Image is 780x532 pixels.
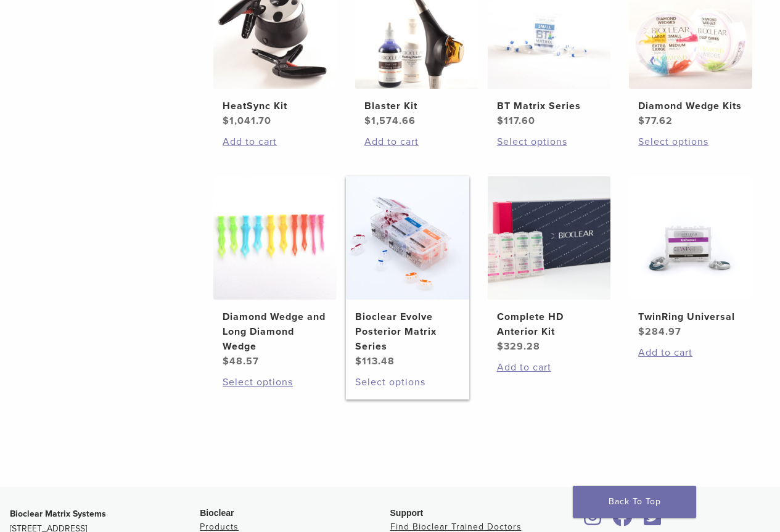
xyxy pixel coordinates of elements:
a: Find Bioclear Trained Doctors [390,522,522,532]
h2: BT Matrix Series [497,99,602,113]
a: Back To Top [573,486,696,518]
a: Complete HD Anterior KitComplete HD Anterior Kit $329.28 [488,176,611,354]
h2: TwinRing Universal [638,309,743,324]
h2: Blaster Kit [364,99,469,113]
strong: Bioclear Matrix Systems [10,509,106,519]
a: TwinRing UniversalTwinRing Universal $284.97 [629,176,752,339]
a: Add to cart: “Complete HD Anterior Kit” [497,360,602,375]
a: Select options for “Diamond Wedge and Long Diamond Wedge” [223,375,327,390]
a: Bioclear [609,515,637,527]
a: Bioclear Evolve Posterior Matrix SeriesBioclear Evolve Posterior Matrix Series $113.48 [346,176,469,369]
bdi: 284.97 [638,325,681,338]
a: Select options for “BT Matrix Series” [497,134,602,149]
img: Complete HD Anterior Kit [488,176,611,300]
a: Select options for “Bioclear Evolve Posterior Matrix Series” [355,375,460,390]
span: $ [223,355,229,367]
span: $ [638,115,645,127]
img: Diamond Wedge and Long Diamond Wedge [213,176,337,300]
bdi: 117.60 [497,115,535,127]
span: $ [355,355,362,367]
bdi: 77.62 [638,115,673,127]
a: Products [200,522,239,532]
h2: Bioclear Evolve Posterior Matrix Series [355,309,460,354]
h2: Complete HD Anterior Kit [497,309,602,339]
span: $ [364,115,371,127]
bdi: 1,574.66 [364,115,416,127]
span: Bioclear [200,508,234,518]
span: Support [390,508,424,518]
bdi: 1,041.70 [223,115,271,127]
h2: Diamond Wedge and Long Diamond Wedge [223,309,327,354]
a: Add to cart: “HeatSync Kit” [223,134,327,149]
a: Diamond Wedge and Long Diamond WedgeDiamond Wedge and Long Diamond Wedge $48.57 [213,176,337,369]
bdi: 113.48 [355,355,395,367]
a: Bioclear [639,515,665,527]
bdi: 329.28 [497,340,540,353]
a: Add to cart: “Blaster Kit” [364,134,469,149]
span: $ [497,115,504,127]
a: Select options for “Diamond Wedge Kits” [638,134,743,149]
h2: HeatSync Kit [223,99,327,113]
bdi: 48.57 [223,355,259,367]
a: Add to cart: “TwinRing Universal” [638,345,743,360]
span: $ [223,115,229,127]
h2: Diamond Wedge Kits [638,99,743,113]
img: TwinRing Universal [629,176,752,300]
span: $ [497,340,504,353]
img: Bioclear Evolve Posterior Matrix Series [346,176,469,300]
a: Bioclear [580,515,606,527]
span: $ [638,325,645,338]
